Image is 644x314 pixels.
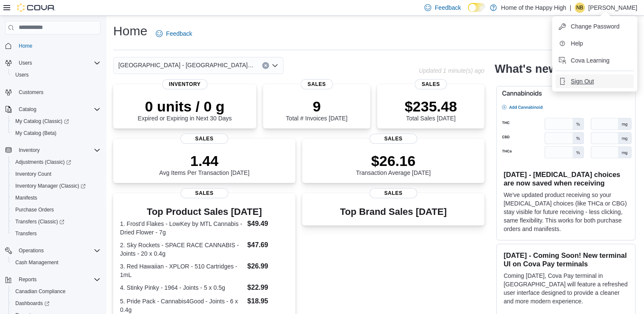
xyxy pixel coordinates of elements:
div: Naomi Blackburn [575,3,585,13]
span: Inventory Count [15,171,52,177]
span: Sales [369,188,417,198]
span: Operations [15,245,100,256]
span: Sales [180,188,228,198]
h3: Top Product Sales [DATE] [120,207,289,217]
span: Sales [301,79,333,89]
span: Transfers (Classic) [12,217,100,227]
button: Change Password [555,20,634,33]
div: Avg Items Per Transaction [DATE] [159,152,249,176]
a: Purchase Orders [12,205,57,215]
button: Reports [2,274,104,285]
span: Change Password [571,22,619,31]
span: Adjustments (Classic) [15,159,71,166]
span: Inventory Manager (Classic) [12,181,100,191]
input: Dark Mode [468,3,486,12]
button: Users [2,57,104,69]
a: Manifests [12,193,40,203]
span: Users [15,58,100,68]
p: $235.48 [405,98,457,115]
button: Operations [2,245,104,257]
dt: 5. Pride Pack - Cannabis4Good - Joints - 6 x 0.4g [120,297,244,314]
span: Users [12,70,100,80]
h3: [DATE] - [MEDICAL_DATA] choices are now saved when receiving [504,170,628,187]
button: Catalog [15,104,40,114]
p: Home of the Happy High [501,3,566,13]
span: Feedback [435,3,461,12]
a: Transfers [12,228,40,239]
button: Operations [15,245,47,256]
a: Canadian Compliance [12,286,69,297]
button: Canadian Compliance [9,285,104,297]
span: My Catalog (Beta) [12,128,100,138]
a: My Catalog (Beta) [12,128,60,138]
a: Inventory Count [12,169,55,179]
span: Home [15,40,100,51]
a: Cash Management [12,257,62,268]
p: 0 units / 0 g [138,98,232,115]
span: Canadian Compliance [12,286,100,297]
button: Catalog [2,103,104,115]
span: Manifests [15,194,37,201]
div: Expired or Expiring in Next 30 Days [138,98,232,122]
a: Customers [15,87,47,97]
p: [PERSON_NAME] [588,3,637,13]
button: Sign Out [555,74,634,88]
button: Manifests [9,192,104,204]
button: Inventory [2,144,104,156]
button: Cash Management [9,257,104,268]
span: Cova Learning [571,56,610,65]
span: Sign Out [571,77,594,86]
p: 9 [286,98,347,115]
span: Cash Management [12,257,100,268]
a: My Catalog (Classic) [9,115,104,127]
dt: 2. Sky Rockets - SPACE RACE CANNABIS - Joints - 20 x 0.4g [120,241,244,258]
img: Cova [17,3,55,12]
span: Adjustments (Classic) [12,157,100,167]
span: Dashboards [15,300,49,307]
dd: $47.69 [247,240,289,250]
a: Users [12,70,32,80]
p: Updated 1 minute(s) ago [419,67,484,74]
p: | [570,3,571,13]
button: Cova Learning [555,54,634,67]
a: Adjustments (Classic) [12,157,74,167]
span: Home [19,43,32,49]
button: Customers [2,86,104,98]
span: Cash Management [15,259,58,266]
span: Purchase Orders [15,206,54,213]
span: Canadian Compliance [15,288,66,295]
dd: $49.49 [247,219,289,229]
dd: $22.99 [247,283,289,293]
a: Dashboards [9,297,104,309]
h2: What's new [495,62,557,76]
span: Users [15,71,29,78]
a: Dashboards [12,298,53,308]
span: My Catalog (Beta) [15,130,57,137]
a: My Catalog (Classic) [12,116,72,126]
button: Inventory [15,145,43,155]
span: [GEOGRAPHIC_DATA] - [GEOGRAPHIC_DATA] - Pop's Cannabis [118,60,254,70]
h3: Top Brand Sales [DATE] [340,207,447,217]
a: Home [15,41,36,51]
button: Open list of options [272,62,278,69]
button: Help [555,37,634,50]
dt: 3. Red Hawaiian - XPLOR - 510 Cartridges - 1mL [120,262,244,279]
span: Reports [19,276,37,283]
span: Sales [180,134,228,144]
a: Adjustments (Classic) [9,156,104,168]
span: Reports [15,274,100,285]
p: $26.16 [356,152,431,169]
span: Purchase Orders [12,205,100,215]
button: Users [9,69,104,81]
span: Transfers [12,228,100,239]
dd: $26.99 [247,261,289,271]
span: Customers [19,89,43,96]
button: My Catalog (Beta) [9,127,104,139]
span: Catalog [19,106,36,113]
dt: 4. Stinky Pinky - 1964 - Joints - 5 x 0.5g [120,283,244,292]
span: Inventory [15,145,100,155]
span: Operations [19,247,44,254]
span: Inventory [162,79,208,89]
h1: Home [113,23,147,40]
span: Feedback [166,29,192,38]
